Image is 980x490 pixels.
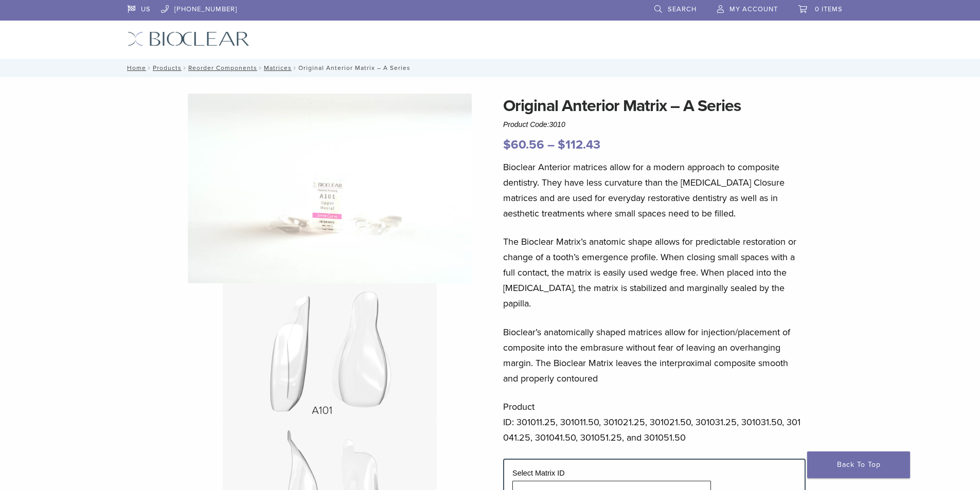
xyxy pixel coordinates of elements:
[128,31,250,46] img: Bioclear
[503,324,806,386] p: Bioclear’s anatomically shaped matrices allow for injection/placement of composite into the embra...
[124,64,146,71] a: Home
[223,283,437,422] img: Original Anterior Matrix - A Series - Image 2
[188,94,472,283] img: Anterior Original A Series Matrices
[120,59,861,77] nav: Original Anterior Matrix – A Series
[188,64,257,71] a: Reorder Components
[807,451,910,478] a: Back To Top
[503,234,806,311] p: The Bioclear Matrix’s anatomic shape allows for predictable restoration or change of a tooth’s em...
[153,64,182,71] a: Products
[182,65,188,70] span: /
[549,120,565,129] span: 3010
[503,137,511,152] span: $
[503,137,544,152] bdi: 60.56
[503,399,806,445] p: Product ID: 301011.25, 301011.50, 301021.25, 301021.50, 301031.25, 301031.50, 301041.25, 301041.5...
[146,65,153,70] span: /
[558,137,565,152] span: $
[264,64,292,71] a: Matrices
[815,5,843,13] span: 0 items
[558,137,600,152] bdi: 112.43
[503,159,806,221] p: Bioclear Anterior matrices allow for a modern approach to composite dentistry. They have less cur...
[512,469,565,477] label: Select Matrix ID
[503,120,565,129] span: Product Code:
[257,65,264,70] span: /
[668,5,697,13] span: Search
[547,137,555,152] span: –
[729,5,778,13] span: My Account
[503,94,806,118] h1: Original Anterior Matrix – A Series
[292,65,298,70] span: /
